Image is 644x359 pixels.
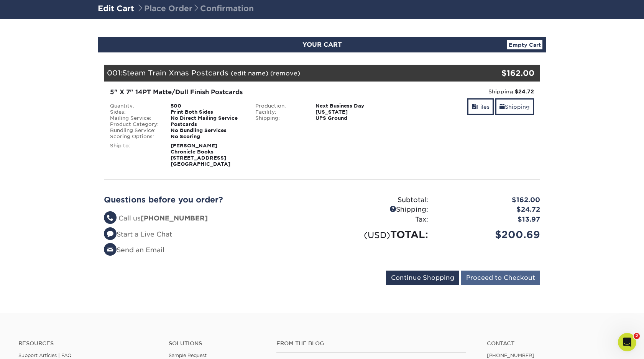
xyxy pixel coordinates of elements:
div: 500 [165,103,250,109]
div: Tax: [322,215,434,225]
div: $162.00 [467,67,534,79]
iframe: Google Customer Reviews [2,336,65,356]
div: Print Both Sides [165,109,250,115]
h4: Solutions [169,340,264,347]
div: Next Business Day [310,103,394,109]
h4: From the Blog [276,340,466,347]
div: Facility: [250,109,310,115]
span: files [472,104,477,110]
div: Subtotal: [322,195,434,205]
div: Ship to: [104,143,165,167]
div: $200.69 [434,227,546,242]
span: YOUR CART [302,41,342,48]
a: (remove) [270,70,300,77]
a: Sample Request [169,352,207,358]
iframe: Intercom live chat [618,333,636,351]
div: Shipping: [250,115,310,121]
a: Empty Cart [507,40,542,49]
a: [PHONE_NUMBER] [487,352,534,358]
div: $162.00 [434,195,546,205]
span: 2 [634,333,640,339]
div: UPS Ground [310,115,394,121]
small: (USD) [364,230,390,240]
strong: [PERSON_NAME] Chronicle Books [STREET_ADDRESS] [GEOGRAPHIC_DATA] [171,143,230,167]
input: Continue Shopping [386,271,459,285]
h2: Questions before you order? [104,195,316,204]
div: Mailing Service: [104,115,165,121]
span: shipping [499,104,505,110]
strong: $24.72 [515,88,534,95]
div: Product Category: [104,121,165,127]
h4: Resources [18,340,157,347]
div: Production: [250,103,310,109]
div: Quantity: [104,103,165,109]
a: Start a Live Chat [104,230,172,238]
div: Shipping: [322,205,434,215]
a: Shipping [495,98,534,115]
a: Send an Email [104,246,164,254]
div: $13.97 [434,215,546,225]
a: (edit name) [231,70,268,77]
span: Steam Train Xmas Postcards [122,69,228,77]
strong: [PHONE_NUMBER] [141,214,208,222]
div: Bundling Service: [104,127,165,134]
a: Files [467,98,494,115]
div: 5" X 7" 14PT Matte/Dull Finish Postcards [110,88,389,97]
div: Sides: [104,109,165,115]
div: No Scoring [165,134,250,140]
div: $24.72 [434,205,546,215]
div: No Direct Mailing Service [165,115,250,121]
a: Edit Cart [98,4,134,13]
div: Shipping: [400,88,534,95]
div: [US_STATE] [310,109,394,115]
div: 001: [104,65,467,82]
div: Postcards [165,121,250,127]
li: Call us [104,214,316,224]
div: TOTAL: [322,227,434,242]
div: No Bundling Services [165,127,250,134]
input: Proceed to Checkout [461,271,540,285]
span: Place Order Confirmation [136,4,254,13]
div: Scoring Options: [104,134,165,140]
a: Contact [487,340,626,347]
